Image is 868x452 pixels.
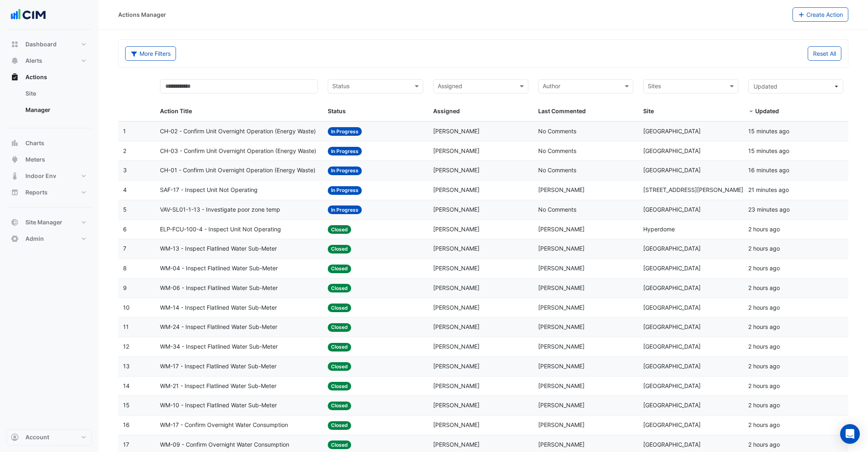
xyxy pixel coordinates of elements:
[748,421,780,428] span: 2025-10-03T09:27:43.653
[748,382,780,389] span: 2025-10-03T09:27:59.478
[123,323,129,330] span: 11
[748,304,780,311] span: 2025-10-03T09:29:23.659
[328,362,351,371] span: Closed
[25,40,57,48] span: Dashboard
[538,128,576,135] span: No Comments
[538,206,576,213] span: No Comments
[433,226,480,233] span: [PERSON_NAME]
[123,284,127,291] span: 9
[433,265,480,272] span: [PERSON_NAME]
[328,304,351,312] span: Closed
[7,36,92,53] button: Dashboard
[123,186,127,193] span: 4
[118,10,166,19] div: Actions Manager
[7,429,92,445] button: Account
[328,127,362,136] span: In Progress
[433,363,480,370] span: [PERSON_NAME]
[643,441,701,448] span: [GEOGRAPHIC_DATA]
[328,421,351,430] span: Closed
[11,40,19,48] app-icon: Dashboard
[538,304,585,311] span: [PERSON_NAME]
[25,172,56,180] span: Indoor Env
[123,441,129,448] span: 17
[748,323,780,330] span: 2025-10-03T09:29:05.553
[160,303,277,313] span: WM-14 - Inspect Flatlined Water Sub-Meter
[19,102,92,118] a: Manager
[748,245,780,252] span: 2025-10-03T09:29:51.218
[160,225,281,234] span: ELP-FCU-100-4 - Inspect Unit Not Operating
[433,343,480,350] span: [PERSON_NAME]
[25,235,44,243] span: Admin
[19,85,92,102] a: Site
[11,235,19,243] app-icon: Admin
[538,167,576,173] span: No Comments
[433,128,480,135] span: [PERSON_NAME]
[433,284,480,291] span: [PERSON_NAME]
[7,231,92,247] button: Admin
[328,107,346,114] span: Status
[123,167,127,173] span: 3
[160,342,278,352] span: WM-34 - Inspect Flatlined Water Sub-Meter
[538,107,586,114] span: Last Commented
[538,402,585,409] span: [PERSON_NAME]
[123,128,126,135] span: 1
[793,7,849,22] button: Create Action
[328,186,362,195] span: In Progress
[160,381,276,391] span: WM-21 - Inspect Flatlined Water Sub-Meter
[328,343,351,352] span: Closed
[643,402,701,409] span: [GEOGRAPHIC_DATA]
[643,128,701,135] span: [GEOGRAPHIC_DATA]
[433,323,480,330] span: [PERSON_NAME]
[643,245,701,252] span: [GEOGRAPHIC_DATA]
[808,46,841,61] button: Reset All
[748,343,780,350] span: 2025-10-03T09:28:58.081
[433,441,480,448] span: [PERSON_NAME]
[328,205,362,214] span: In Progress
[538,284,585,291] span: [PERSON_NAME]
[433,147,480,154] span: [PERSON_NAME]
[433,206,480,213] span: [PERSON_NAME]
[123,226,127,233] span: 6
[123,343,129,350] span: 12
[748,186,789,193] span: 2025-10-03T11:29:42.650
[160,362,276,371] span: WM-17 - Inspect Flatlined Water Sub-Meter
[7,53,92,69] button: Alerts
[328,402,351,410] span: Closed
[160,107,192,114] span: Action Title
[433,186,480,193] span: [PERSON_NAME]
[538,245,585,252] span: [PERSON_NAME]
[7,135,92,151] button: Charts
[754,83,777,90] span: Updated
[25,139,44,147] span: Charts
[643,363,701,370] span: [GEOGRAPHIC_DATA]
[160,322,277,332] span: WM-24 - Inspect Flatlined Water Sub-Meter
[538,323,585,330] span: [PERSON_NAME]
[433,402,480,409] span: [PERSON_NAME]
[11,188,19,196] app-icon: Reports
[433,245,480,252] span: [PERSON_NAME]
[25,433,49,441] span: Account
[748,147,789,154] span: 2025-10-03T11:36:00.124
[328,265,351,273] span: Closed
[123,147,126,154] span: 2
[538,441,585,448] span: [PERSON_NAME]
[748,284,780,291] span: 2025-10-03T09:29:35.929
[643,186,743,193] span: [STREET_ADDRESS][PERSON_NAME]
[11,57,19,65] app-icon: Alerts
[328,323,351,332] span: Closed
[7,168,92,184] button: Indoor Env
[748,441,780,448] span: 2025-10-03T09:27:36.048
[25,218,62,226] span: Site Manager
[7,151,92,168] button: Meters
[160,146,316,156] span: CH-03 - Confirm Unit Overnight Operation (Energy Waste)
[123,304,130,311] span: 10
[433,304,480,311] span: [PERSON_NAME]
[7,69,92,85] button: Actions
[7,85,92,121] div: Actions
[748,128,789,135] span: 2025-10-03T11:36:11.465
[538,363,585,370] span: [PERSON_NAME]
[643,107,654,114] span: Site
[11,218,19,226] app-icon: Site Manager
[433,107,460,114] span: Assigned
[160,283,278,293] span: WM-06 - Inspect Flatlined Water Sub-Meter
